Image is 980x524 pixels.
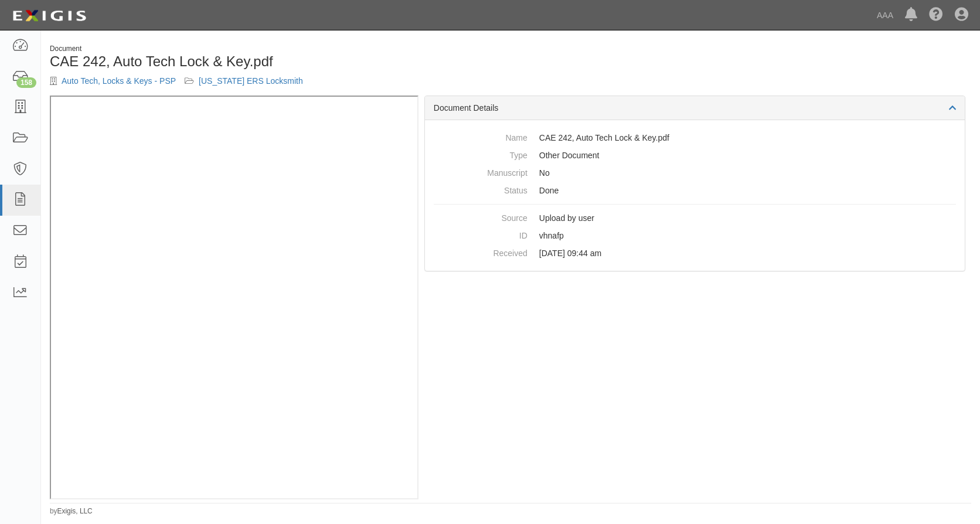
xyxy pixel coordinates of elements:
a: Auto Tech, Locks & Keys - PSP [62,76,176,86]
a: [US_STATE] ERS Locksmith [199,76,303,86]
small: by [50,506,93,516]
dt: Status [434,182,528,196]
div: 158 [16,77,36,88]
h1: CAE 242, Auto Tech Lock & Key.pdf [50,54,502,69]
dd: Other Document [434,147,956,164]
a: AAA [871,4,899,27]
dd: CAE 242, Auto Tech Lock & Key.pdf [434,129,956,147]
a: Exigis, LLC [57,507,93,515]
dd: Done [434,182,956,199]
dd: [DATE] 09:44 am [434,244,956,262]
i: Help Center - Complianz [929,8,943,22]
dt: ID [434,227,528,241]
div: Document Details [425,96,965,120]
dt: Type [434,147,528,161]
dt: Manuscript [434,164,528,179]
dt: Received [434,244,528,259]
div: Document [50,44,502,54]
dd: Upload by user [434,209,956,227]
dd: vhnafp [434,227,956,244]
img: logo-5460c22ac91f19d4615b14bd174203de0afe785f0fc80cf4dbbc73dc1793850b.png [9,5,90,26]
dt: Name [434,129,528,144]
dd: No [434,164,956,182]
dt: Source [434,209,528,224]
